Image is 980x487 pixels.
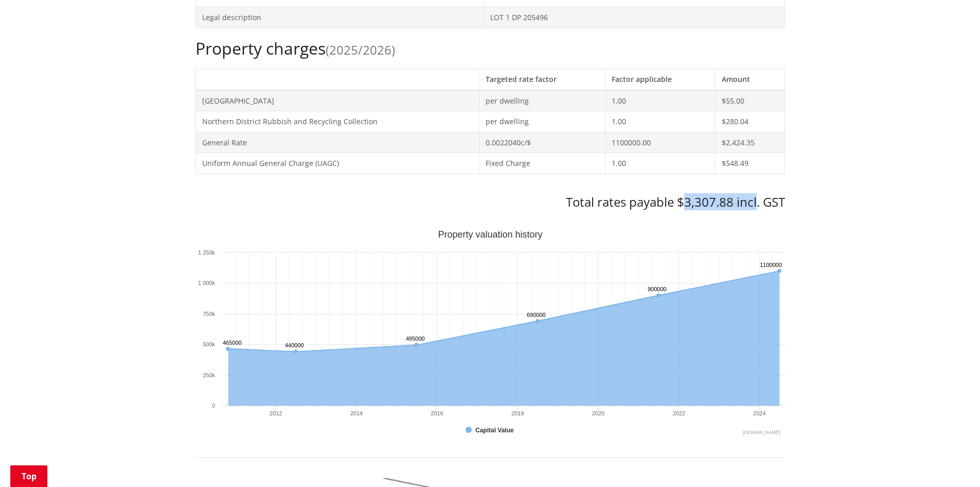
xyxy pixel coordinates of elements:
text: 2012 [269,410,281,416]
text: 465000 [223,340,242,346]
th: Targeted rate factor [479,69,605,90]
td: $55.00 [716,90,785,111]
text: 1 000k [198,280,215,286]
td: Fixed Charge [479,153,605,174]
text: 1100000 [760,262,782,268]
text: 2014 [350,410,362,416]
text: 750k [203,311,215,317]
h2: Property charges [195,39,785,58]
text: 440000 [285,342,304,348]
text: 900000 [648,286,667,292]
path: Saturday, Jun 30, 12:00, 440,000. Capital Value. [294,349,298,354]
button: Show Capital Value [466,426,515,435]
text: 0 [211,402,215,409]
text: 2022 [672,410,685,416]
text: 1 250k [198,249,215,256]
iframe: Messenger Launcher [933,444,970,481]
td: 1.00 [605,111,716,132]
text: 500k [203,341,215,347]
td: $548.49 [716,153,785,174]
text: Chart credits: Highcharts.com [742,430,779,435]
h3: Total rates payable $3,307.88 incl. GST [195,195,785,210]
td: 1.00 [605,90,716,111]
td: per dwelling [479,90,605,111]
td: [GEOGRAPHIC_DATA] [195,90,479,111]
text: 690000 [527,312,546,318]
path: Wednesday, Jun 30, 12:00, 900,000. Capital Value. [656,293,660,297]
td: per dwelling [479,111,605,132]
text: 2018 [511,410,524,416]
th: Amount [716,69,785,90]
td: 0.0022040c/$ [479,132,605,153]
path: Wednesday, Oct 27, 11:00, 465,000. Capital Value. [226,347,230,351]
td: $2,424.35 [716,132,785,153]
td: Northern District Rubbish and Recycling Collection [195,111,479,132]
div: Property valuation history. Highcharts interactive chart. [195,230,785,436]
svg: Interactive chart [195,230,785,436]
text: 495000 [406,335,425,342]
td: 1100000.00 [605,132,716,153]
th: Factor applicable [605,69,716,90]
span: (2025/2026) [326,41,395,58]
td: 1.00 [605,153,716,174]
td: Uniform Annual General Charge (UAGC) [195,153,479,174]
td: LOT 1 DP 205496 [484,7,785,28]
td: $280.04 [716,111,785,132]
td: General Rate [195,132,479,153]
path: Saturday, Jun 30, 12:00, 690,000. Capital Value. [536,319,540,323]
text: 250k [203,372,215,378]
td: Legal description [195,7,484,28]
text: 2016 [431,410,443,416]
text: 2024 [753,410,765,416]
a: Top [10,465,47,487]
path: Tuesday, Jun 30, 12:00, 495,000. Capital Value. [414,343,418,347]
text: Property valuation history [438,229,542,240]
path: Sunday, Jun 30, 12:00, 1,100,000. Capital Value. [777,268,781,273]
text: 2020 [592,410,604,416]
